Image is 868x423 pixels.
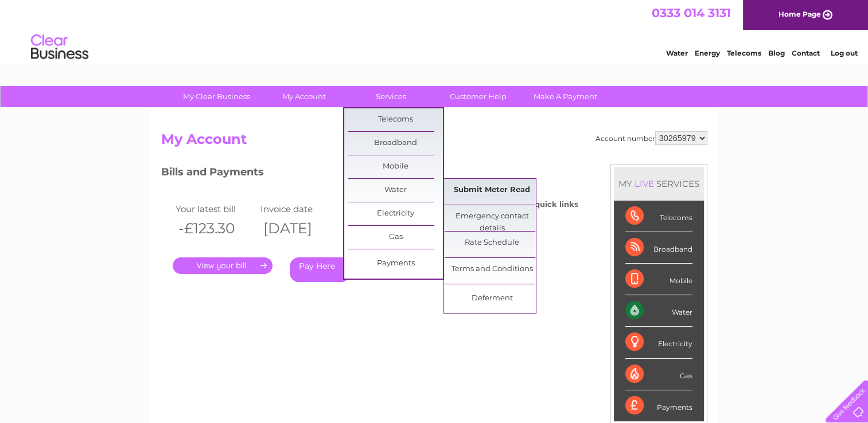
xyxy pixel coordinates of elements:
a: Deferment [445,287,539,310]
a: Payments [348,252,443,275]
a: Log out [830,49,857,57]
a: . [173,257,273,274]
td: Your latest bill [173,201,258,217]
div: LIVE [632,178,656,189]
th: -£123.30 [173,217,258,240]
a: My Account [256,86,351,107]
a: My Clear Business [169,86,264,107]
div: MY SERVICES [614,167,704,200]
a: Services [344,86,438,107]
a: Make A Payment [518,86,613,107]
h3: Bills and Payments [161,164,578,184]
a: Rate Schedule [445,232,539,254]
div: Telecoms [625,201,692,232]
a: Telecoms [348,108,443,131]
div: Electricity [625,327,692,358]
a: 0333 014 3131 [652,6,731,20]
div: Gas [625,359,692,390]
a: Emergency contact details [445,205,539,228]
a: Energy [695,49,720,57]
div: Mobile [625,264,692,295]
a: Contact [792,49,820,57]
td: Invoice date [258,201,343,217]
a: Broadband [348,132,443,155]
a: Gas [348,226,443,249]
img: logo.png [30,30,89,65]
a: Telecoms [727,49,761,57]
div: Water [625,295,692,327]
a: Electricity [348,202,443,225]
div: Broadband [625,232,692,264]
a: Terms and Conditions [445,258,539,281]
div: Account number [595,131,707,145]
a: Submit Meter Read [445,179,539,202]
a: Blog [768,49,785,57]
a: Pay Here [290,257,350,282]
div: Payments [625,390,692,421]
a: Water [666,49,688,57]
a: Customer Help [431,86,526,107]
th: [DATE] [258,217,343,240]
h2: My Account [161,131,707,153]
div: Clear Business is a trading name of Verastar Limited (registered in [GEOGRAPHIC_DATA] No. 3667643... [164,6,706,56]
a: Mobile [348,155,443,178]
a: Water [348,179,443,202]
